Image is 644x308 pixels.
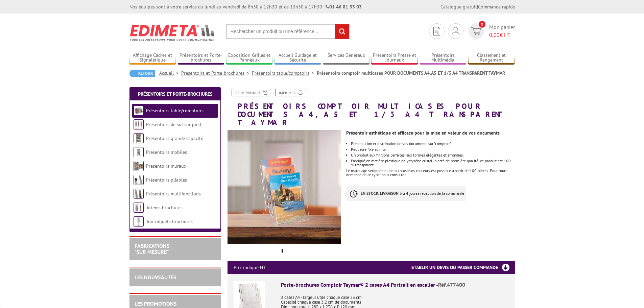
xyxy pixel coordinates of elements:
[326,4,362,10] strong: 01 46 81 33 03
[351,142,515,146] li: Présentation et distribution de vos documents sur "comptoir"
[478,4,515,10] a: Commande rapide
[489,23,515,39] span: Mon panier
[138,91,212,97] a: Présentoirs et Porte-brochures
[134,119,144,129] img: Présentoirs de sol sur pied
[232,89,271,96] a: Fiche produit
[433,27,440,35] img: devis rapide
[351,153,515,157] li: Un produit aux finitions parfaites, aux formes élégantes et arrondies.
[361,191,418,196] strong: EN STOCK, LIVRAISON 3 à 4 jours
[281,281,509,289] div: Porte-brochures Comptoir Taymar® 2 cases A4 Portrait en escalier -
[351,159,515,167] li: Fabriqué en matière plastique polystyrène cristal injecté de première qualité, ce produit est 100...
[226,24,350,39] input: Rechercher un produit ou une référence...
[146,108,204,114] a: Présentoirs table/comptoirs
[146,121,201,127] a: Présentoirs de sol sur pied
[468,52,515,64] a: Classement et Rangement
[222,89,520,127] h1: Présentoirs comptoir multicases POUR DOCUMENTS A4,A5 ET 1/3 A4 TRANSPARENT TAYMAR
[134,203,144,213] img: Totems brochures
[134,147,144,157] img: Présentoirs mobiles
[252,70,317,76] a: Présentoirs table/comptoirs
[346,186,466,201] p: à réception de la commande
[234,261,266,274] p: Prix indiqué HT
[181,70,252,76] a: Présentoirs et Porte-brochures
[420,52,467,64] a: Présentoirs Multimédia
[371,52,418,64] a: Présentoirs Presse et Journaux
[135,242,169,255] a: FABRICATIONS"Sur Mesure"
[146,205,183,211] a: Totems brochures
[489,31,500,38] span: 0,00
[146,149,187,155] a: Présentoirs mobiles
[146,163,186,169] a: Présentoirs muraux
[146,177,187,183] a: Présentoirs pliables
[411,261,515,274] h3: Etablir un devis ou passer commande
[146,218,193,224] a: Tourniquets brochures
[438,281,465,288] span: Réf.477400
[134,175,144,185] img: Présentoirs pliables
[228,130,341,244] img: porte_brochures_comptoirs_multicases_a4_a5_1-3a4_taymar_477300_mise_en_situation.jpg
[135,300,176,307] a: LES PROMOTIONS
[489,31,515,39] span: € HT
[135,274,176,281] a: LES NOUVEAUTÉS
[134,216,144,227] img: Tourniquets brochures
[129,70,155,77] a: Retour
[134,105,144,116] img: Présentoirs table/comptoirs
[146,135,203,141] a: Présentoirs grande capacité
[178,52,224,64] a: Présentoirs et Porte-brochures
[226,52,273,64] a: Exposition Grilles et Panneaux
[346,169,515,177] div: Le marquage sérigraphie une ou plusieurs couleurs est possible à partir de 100 pièces. Pour toute...
[159,70,181,76] a: Accueil
[440,3,515,10] div: |
[323,52,369,64] a: Services Généraux
[146,191,201,197] a: Présentoirs multifonctions
[467,23,515,39] a: devis rapide 0 Mon panier 0,00€ HT
[134,161,144,171] img: Présentoirs muraux
[440,4,477,10] a: Catalogue gratuit
[134,189,144,199] img: Présentoirs multifonctions
[317,70,505,76] li: Présentoirs comptoir multicases POUR DOCUMENTS A4,A5 ET 1/3 A4 TRANSPARENT TAYMAR
[129,3,362,10] div: Nos équipes sont à votre service du lundi au vendredi de 8h30 à 12h30 et de 13h30 à 17h30
[351,147,515,151] li: Peut être fixé au mur.
[452,27,459,35] img: devis rapide
[346,130,500,136] strong: Présentoir esthétique et efficace pour la mise en valeur de vos documents
[335,24,349,39] input: rechercher
[471,27,481,35] img: devis rapide
[129,52,176,64] a: Affichage Cadres et Signalétique
[129,20,216,45] img: Edimeta
[134,133,144,143] img: Présentoirs grande capacité
[275,52,321,64] a: Accueil Guidage et Sécurité
[275,89,306,96] a: Imprimer
[479,21,485,28] span: 0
